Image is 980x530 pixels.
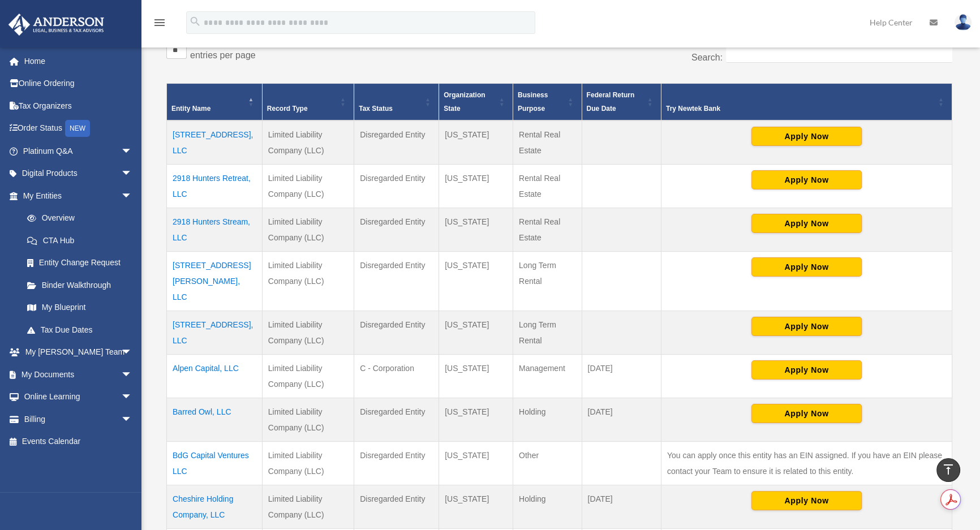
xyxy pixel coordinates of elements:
[439,252,513,311] td: [US_STATE]
[942,463,955,476] i: vertical_align_top
[262,252,354,311] td: Limited Liability Company (LLC)
[8,184,144,207] a: My Entitiesarrow_drop_down
[439,84,513,121] th: Organization State: Activate to sort
[354,442,439,485] td: Disregarded Entity
[121,184,144,208] span: arrow_drop_down
[751,214,862,233] button: Apply Now
[513,120,582,165] td: Rental Real Estate
[8,363,149,386] a: My Documentsarrow_drop_down
[354,252,439,311] td: Disregarded Entity
[8,117,149,140] a: Order StatusNEW
[167,398,263,442] td: Barred Owl, LLC
[121,408,144,431] span: arrow_drop_down
[513,355,582,398] td: Management
[354,355,439,398] td: C - Corporation
[661,442,952,485] td: You can apply once this entity has an EIN assigned. If you have an EIN please contact your Team t...
[262,398,354,442] td: Limited Liability Company (LLC)
[16,296,144,319] a: My Blueprint
[8,94,149,117] a: Tax Organizers
[262,442,354,485] td: Limited Liability Company (LLC)
[16,318,144,341] a: Tax Due Dates
[751,257,862,277] button: Apply Now
[751,317,862,336] button: Apply Now
[751,491,862,510] button: Apply Now
[751,404,862,423] button: Apply Now
[8,408,149,430] a: Billingarrow_drop_down
[439,311,513,355] td: [US_STATE]
[751,170,862,189] button: Apply Now
[691,53,723,62] label: Search:
[121,386,144,409] span: arrow_drop_down
[513,442,582,485] td: Other
[167,165,263,208] td: 2918 Hunters Retreat, LLC
[167,208,263,252] td: 2918 Hunters Stream, LLC
[666,102,935,115] div: Try Newtek Bank
[513,252,582,311] td: Long Term Rental
[582,355,661,398] td: [DATE]
[16,207,138,230] a: Overview
[359,105,393,113] span: Tax Status
[751,127,862,146] button: Apply Now
[8,430,149,453] a: Events Calendar
[8,140,149,162] a: Platinum Q&Aarrow_drop_down
[153,20,166,29] a: menu
[167,84,263,121] th: Entity Name: Activate to invert sorting
[518,91,548,113] span: Business Purpose
[8,341,149,364] a: My [PERSON_NAME] Teamarrow_drop_down
[262,208,354,252] td: Limited Liability Company (LLC)
[8,386,149,408] a: Online Learningarrow_drop_down
[439,208,513,252] td: [US_STATE]
[262,120,354,165] td: Limited Liability Company (LLC)
[167,442,263,485] td: BdG Capital Ventures LLC
[262,84,354,121] th: Record Type: Activate to sort
[167,120,263,165] td: [STREET_ADDRESS], LLC
[513,84,582,121] th: Business Purpose: Activate to sort
[167,355,263,398] td: Alpen Capital, LLC
[153,16,166,29] i: menu
[121,363,144,386] span: arrow_drop_down
[5,14,108,36] img: Anderson Advisors Platinum Portal
[582,485,661,529] td: [DATE]
[513,208,582,252] td: Rental Real Estate
[582,84,661,121] th: Federal Return Due Date: Activate to sort
[121,341,144,364] span: arrow_drop_down
[444,91,485,113] span: Organization State
[8,72,149,95] a: Online Ordering
[167,252,263,311] td: [STREET_ADDRESS][PERSON_NAME], LLC
[751,360,862,380] button: Apply Now
[439,485,513,529] td: [US_STATE]
[936,458,960,482] a: vertical_align_top
[171,105,210,113] span: Entity Name
[354,120,439,165] td: Disregarded Entity
[439,120,513,165] td: [US_STATE]
[439,398,513,442] td: [US_STATE]
[189,15,201,28] i: search
[513,311,582,355] td: Long Term Rental
[354,485,439,529] td: Disregarded Entity
[167,311,263,355] td: [STREET_ADDRESS], LLC
[8,162,149,185] a: Digital Productsarrow_drop_down
[354,311,439,355] td: Disregarded Entity
[439,165,513,208] td: [US_STATE]
[16,229,144,252] a: CTA Hub
[587,91,635,113] span: Federal Return Due Date
[439,442,513,485] td: [US_STATE]
[121,162,144,186] span: arrow_drop_down
[16,252,144,274] a: Entity Change Request
[121,140,144,163] span: arrow_drop_down
[262,355,354,398] td: Limited Liability Company (LLC)
[439,355,513,398] td: [US_STATE]
[661,84,952,121] th: Try Newtek Bank : Activate to sort
[354,398,439,442] td: Disregarded Entity
[262,165,354,208] td: Limited Liability Company (LLC)
[262,311,354,355] td: Limited Liability Company (LLC)
[513,398,582,442] td: Holding
[65,120,90,137] div: NEW
[354,208,439,252] td: Disregarded Entity
[354,165,439,208] td: Disregarded Entity
[262,485,354,529] td: Limited Liability Company (LLC)
[955,14,972,31] img: User Pic
[582,398,661,442] td: [DATE]
[190,50,256,60] label: entries per page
